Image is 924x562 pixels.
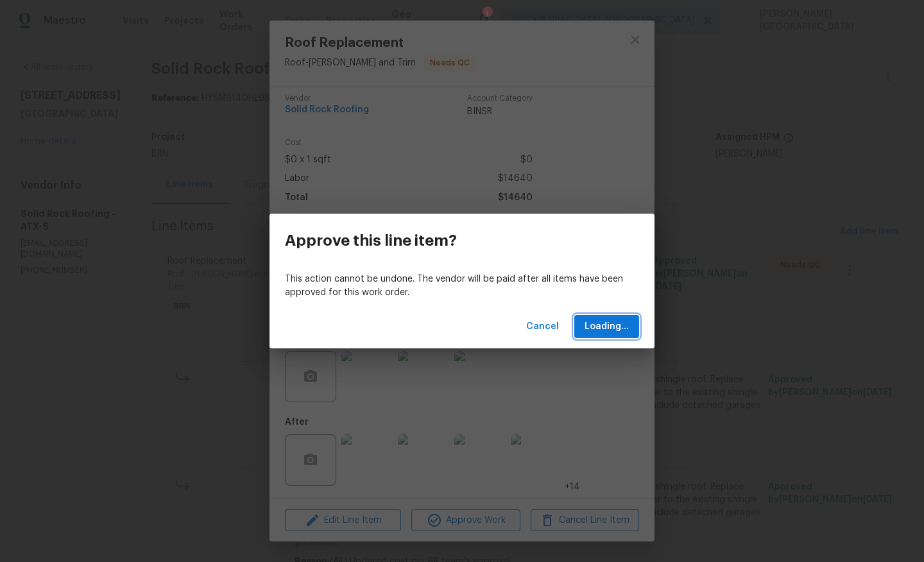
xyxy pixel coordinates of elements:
[521,315,564,339] button: Cancel
[285,232,457,250] h3: Approve this line item?
[574,315,639,339] button: Loading...
[285,273,639,300] p: This action cannot be undone. The vendor will be paid after all items have been approved for this...
[585,319,629,335] span: Loading...
[526,319,559,335] span: Cancel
